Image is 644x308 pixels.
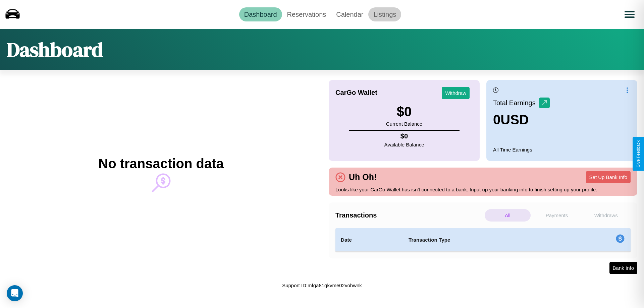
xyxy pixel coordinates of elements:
a: Dashboard [239,7,282,21]
p: Available Balance [384,140,424,149]
h4: CarGo Wallet [335,89,377,97]
button: Bank Info [609,262,637,274]
p: Looks like your CarGo Wallet has isn't connected to a bank. Input up your banking info to finish ... [335,185,631,194]
a: Reservations [282,7,331,21]
p: Current Balance [386,119,422,128]
h3: $ 0 [386,104,422,119]
p: Support ID: mfga81gkvme02vohwnk [282,281,362,290]
button: Open menu [620,5,639,24]
h4: Uh Oh! [345,172,380,182]
button: Withdraw [442,87,470,99]
div: Give Feedback [636,140,641,168]
p: Payments [534,209,580,222]
div: Open Intercom Messenger [7,285,23,301]
h1: Dashboard [7,36,103,63]
table: simple table [335,228,631,252]
h4: Transactions [335,211,483,219]
h4: $ 0 [384,132,424,140]
a: Calendar [331,7,368,21]
h2: No transaction data [98,156,223,171]
button: Set Up Bank Info [586,171,631,183]
p: All [485,209,531,222]
p: Total Earnings [493,97,539,109]
h4: Transaction Type [409,236,561,244]
a: Listings [368,7,401,21]
h4: Date [341,236,398,244]
p: Withdraws [583,209,629,222]
p: All Time Earnings [493,145,631,154]
h3: 0 USD [493,112,550,127]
